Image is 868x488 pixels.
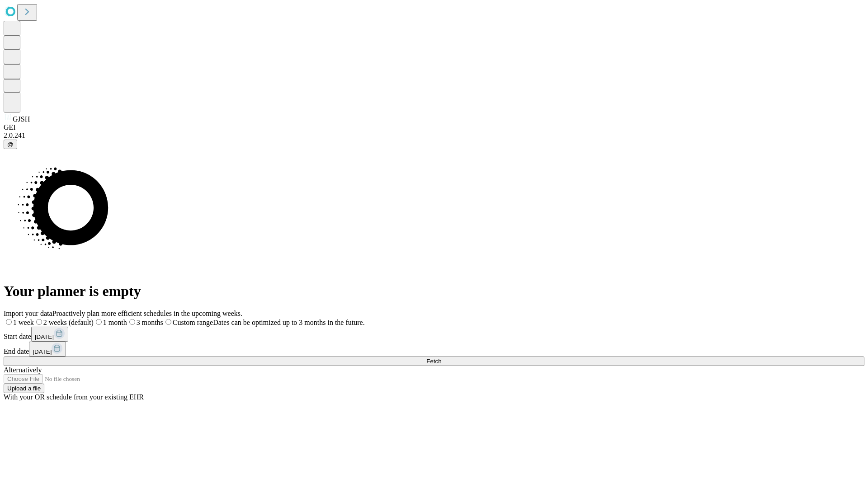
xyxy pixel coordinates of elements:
div: 2.0.241 [4,131,864,140]
span: Proactively plan more efficient schedules in the upcoming weeks. [52,310,242,317]
button: [DATE] [29,342,66,357]
span: GJSH [13,115,30,123]
input: 1 month [96,319,102,325]
div: Start date [4,327,864,342]
span: 2 weeks (default) [43,319,94,326]
button: Upload a file [4,384,44,393]
h1: Your planner is empty [4,283,864,300]
span: Dates can be optimized up to 3 months in the future. [213,319,364,326]
input: 2 weeks (default) [36,319,42,325]
span: Import your data [4,310,52,317]
span: Custom range [173,319,213,326]
button: Fetch [4,357,864,366]
input: 1 week [6,319,12,325]
span: Fetch [426,358,441,365]
span: With your OR schedule from your existing EHR [4,393,144,401]
div: End date [4,342,864,357]
span: [DATE] [33,348,52,355]
span: Alternatively [4,366,42,374]
input: Custom rangeDates can be optimized up to 3 months in the future. [165,319,171,325]
input: 3 months [129,319,135,325]
div: GEI [4,123,864,131]
span: @ [7,141,14,148]
button: @ [4,140,17,149]
span: 1 week [13,319,34,326]
button: [DATE] [31,327,68,342]
span: [DATE] [35,333,54,340]
span: 3 months [137,319,163,326]
span: 1 month [103,319,127,326]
